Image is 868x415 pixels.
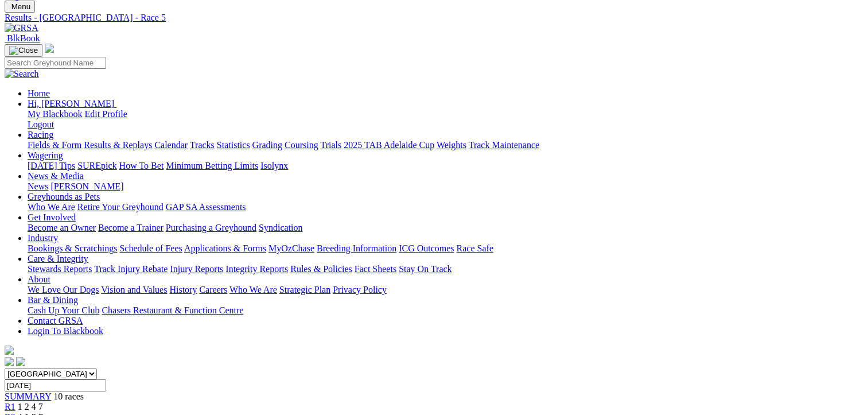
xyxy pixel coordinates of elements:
[28,171,84,181] a: News & Media
[252,140,282,150] a: Grading
[154,140,188,150] a: Calendar
[11,2,30,11] span: Menu
[28,264,92,274] a: Stewards Reports
[28,181,863,192] div: News & Media
[225,264,288,274] a: Integrity Reports
[119,243,182,253] a: Schedule of Fees
[28,88,50,98] a: Home
[170,264,223,274] a: Injury Reports
[28,140,81,150] a: Fields & Form
[28,99,116,108] a: Hi, [PERSON_NAME]
[28,243,863,254] div: Industry
[333,285,387,294] a: Privacy Policy
[199,285,227,294] a: Careers
[5,69,39,79] img: Search
[166,223,256,232] a: Purchasing a Greyhound
[320,140,341,150] a: Trials
[45,44,54,53] img: logo-grsa-white.png
[259,223,302,232] a: Syndication
[28,285,99,294] a: We Love Our Dogs
[28,181,48,191] a: News
[5,379,106,391] input: Select date
[28,254,88,263] a: Care & Integrity
[268,243,314,253] a: MyOzChase
[344,140,434,150] a: 2025 TAB Adelaide Cup
[53,391,84,401] span: 10 races
[355,264,396,274] a: Fact Sheets
[28,233,58,243] a: Industry
[98,223,164,232] a: Become a Trainer
[102,305,243,315] a: Chasers Restaurant & Function Centre
[77,202,164,212] a: Retire Your Greyhound
[285,140,318,150] a: Coursing
[28,223,863,233] div: Get Involved
[28,274,50,284] a: About
[28,109,83,119] a: My Blackbook
[5,402,15,412] a: R1
[166,202,246,212] a: GAP SA Assessments
[28,305,863,316] div: Bar & Dining
[28,223,96,232] a: Become an Owner
[260,161,288,170] a: Isolynx
[399,264,451,274] a: Stay On Track
[28,130,53,139] a: Racing
[28,212,76,222] a: Get Involved
[190,140,215,150] a: Tracks
[28,264,863,274] div: Care & Integrity
[85,109,127,119] a: Edit Profile
[5,1,35,13] button: Toggle navigation
[119,161,164,170] a: How To Bet
[5,33,40,43] a: BlkBook
[28,295,78,305] a: Bar & Dining
[50,181,123,191] a: [PERSON_NAME]
[166,161,258,170] a: Minimum Betting Limits
[101,285,167,294] a: Vision and Values
[28,243,117,253] a: Bookings & Scratchings
[317,243,396,253] a: Breeding Information
[7,33,40,43] span: BlkBook
[28,140,863,150] div: Racing
[28,161,863,171] div: Wagering
[28,316,83,325] a: Contact GRSA
[217,140,250,150] a: Statistics
[28,202,863,212] div: Greyhounds as Pets
[18,402,43,412] span: 1 2 4 7
[279,285,330,294] a: Strategic Plan
[16,357,25,366] img: twitter.svg
[5,13,863,23] a: Results - [GEOGRAPHIC_DATA] - Race 5
[5,57,106,69] input: Search
[28,285,863,295] div: About
[28,150,63,160] a: Wagering
[437,140,466,150] a: Weights
[5,346,14,355] img: logo-grsa-white.png
[84,140,152,150] a: Results & Replays
[290,264,352,274] a: Rules & Policies
[94,264,168,274] a: Track Injury Rebate
[28,305,99,315] a: Cash Up Your Club
[469,140,539,150] a: Track Maintenance
[28,192,100,201] a: Greyhounds as Pets
[28,202,75,212] a: Who We Are
[5,391,51,401] a: SUMMARY
[9,46,38,55] img: Close
[5,44,42,57] button: Toggle navigation
[77,161,116,170] a: SUREpick
[28,119,54,129] a: Logout
[169,285,197,294] a: History
[28,161,75,170] a: [DATE] Tips
[28,109,863,130] div: Hi, [PERSON_NAME]
[28,326,103,336] a: Login To Blackbook
[456,243,493,253] a: Race Safe
[28,99,114,108] span: Hi, [PERSON_NAME]
[229,285,277,294] a: Who We Are
[5,357,14,366] img: facebook.svg
[5,23,38,33] img: GRSA
[399,243,454,253] a: ICG Outcomes
[184,243,266,253] a: Applications & Forms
